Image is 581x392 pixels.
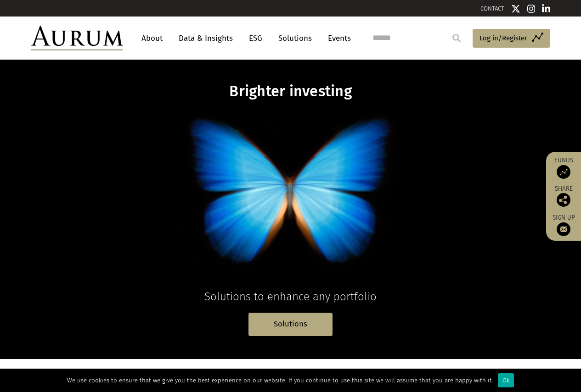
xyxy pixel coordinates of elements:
h1: Brighter investing [113,83,468,100]
a: Solutions [248,313,333,336]
span: Log in/Register [479,33,527,44]
a: Funds [551,156,576,179]
div: Ok [498,373,514,387]
a: Events [323,30,351,47]
a: Solutions [274,30,316,47]
a: ESG [244,30,267,47]
input: Submit [447,29,466,47]
img: Sign up to our newsletter [557,222,570,236]
a: Log in/Register [473,29,550,48]
img: Twitter icon [511,4,520,13]
a: CONTACT [480,5,504,12]
span: Solutions to enhance any portfolio [204,290,377,303]
img: Aurum [31,26,123,50]
img: Linkedin icon [542,4,550,13]
a: About [137,30,167,47]
a: Data & Insights [174,30,237,47]
a: Sign up [551,214,576,236]
img: Instagram icon [527,4,536,13]
div: Share [551,186,576,207]
img: Access Funds [557,165,570,179]
img: Share this post [557,193,570,207]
